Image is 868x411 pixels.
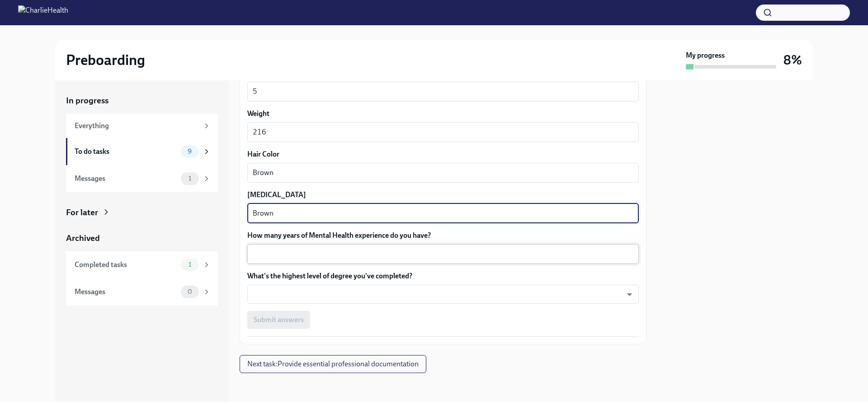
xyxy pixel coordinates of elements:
label: How many years of Mental Health experience do you have? [247,231,639,240]
div: Messages [75,287,177,297]
strong: My progress [686,51,725,60]
label: Hair Color [247,149,639,159]
a: To do tasks9 [66,138,218,165]
textarea: 216 [253,127,633,138]
div: Completed tasks [75,260,177,270]
span: 0 [182,288,198,295]
label: What's the highest level of degree you've completed? [247,271,639,281]
textarea: Brown [253,208,633,219]
h2: Preboarding [66,51,145,69]
h3: 8% [783,52,802,68]
a: Archived [66,232,218,244]
label: Weight [247,109,639,119]
div: To do tasks [75,147,177,157]
div: For later [66,207,98,218]
span: 1 [183,261,197,268]
div: Messages [75,174,177,184]
span: 1 [183,175,197,182]
span: Next task : Provide essential professional documentation [247,360,419,369]
a: In progress [66,95,218,106]
label: [MEDICAL_DATA] [247,190,639,200]
a: Messages1 [66,165,218,192]
div: ​ [247,285,639,304]
img: CharlieHealth [18,5,68,20]
button: Next task:Provide essential professional documentation [240,355,426,373]
div: Everything [75,121,199,131]
a: Everything [66,114,218,138]
a: Messages0 [66,278,218,305]
textarea: Brown [253,167,633,178]
span: 9 [182,148,197,155]
textarea: 5 [253,86,633,97]
a: Completed tasks1 [66,251,218,278]
a: For later [66,207,218,218]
